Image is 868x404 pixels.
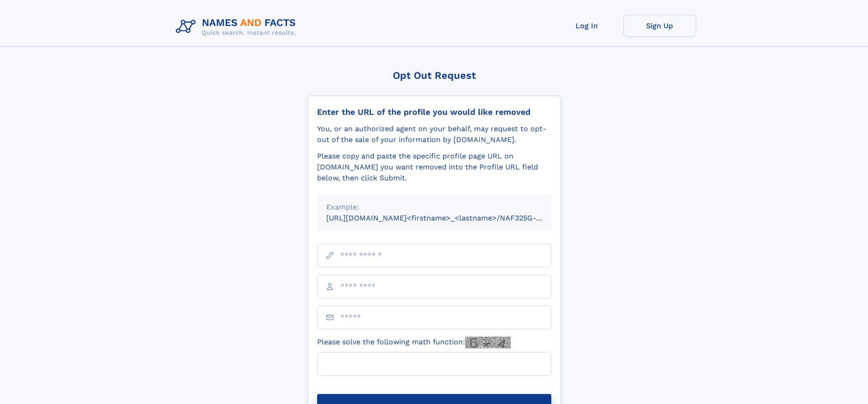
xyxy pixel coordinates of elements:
[317,107,551,117] div: Enter the URL of the profile you would like removed
[317,151,551,184] div: Please copy and paste the specific profile page URL on [DOMAIN_NAME] you want removed into the Pr...
[326,214,569,222] small: [URL][DOMAIN_NAME]<firstname>_<lastname>/NAF325G-xxxxxxxx
[172,15,303,39] img: Logo Names and Facts
[308,70,561,81] div: Opt Out Request
[317,337,511,348] label: Please solve the following math function:
[317,123,551,145] div: You, or an authorized agent on your behalf, may request to opt-out of the sale of your informatio...
[326,202,542,213] div: Example:
[623,15,696,37] a: Sign Up
[550,15,623,37] a: Log In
